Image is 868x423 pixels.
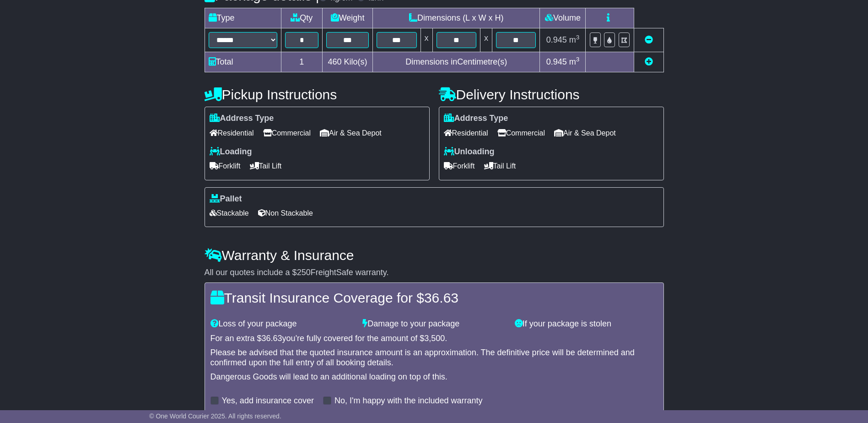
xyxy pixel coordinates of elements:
span: Air & Sea Depot [554,126,616,140]
span: 36.63 [424,290,458,305]
label: Pallet [210,194,242,204]
td: Total [205,52,281,72]
div: Dangerous Goods will lead to an additional loading on top of this. [210,372,658,382]
span: Air & Sea Depot [320,126,382,140]
span: Residential [210,126,254,140]
label: Address Type [444,114,508,124]
label: Address Type [210,114,274,124]
div: Loss of your package [206,319,358,329]
span: 36.63 [262,334,282,343]
td: Qty [281,8,323,28]
span: Non Stackable [258,206,313,220]
span: © One World Courier 2025. All rights reserved. [149,412,281,420]
div: Please be advised that the quoted insurance amount is an approximation. The definitive price will... [210,348,658,368]
label: Yes, add insurance cover [222,396,314,406]
span: Residential [444,126,488,140]
span: Commercial [263,126,311,140]
td: Weight [323,8,373,28]
div: If your package is stolen [510,319,663,329]
td: x [421,28,432,52]
td: Type [205,8,281,28]
td: 1 [281,52,323,72]
span: Stackable [210,206,249,220]
div: For an extra $ you're fully covered for the amount of $ . [210,334,658,344]
span: m [569,57,580,66]
span: 460 [328,57,342,66]
a: Remove this item [645,35,653,44]
td: Volume [540,8,586,28]
span: Tail Lift [484,159,516,173]
sup: 3 [576,56,580,63]
a: Add new item [645,57,653,66]
span: 250 [297,268,311,277]
span: Commercial [497,126,545,140]
span: 0.945 [546,35,567,44]
div: All our quotes include a $ FreightSafe warranty. [205,268,664,278]
span: 0.945 [546,57,567,66]
h4: Pickup Instructions [205,87,430,102]
div: Damage to your package [358,319,510,329]
span: Tail Lift [250,159,282,173]
sup: 3 [576,34,580,41]
label: Loading [210,147,252,157]
label: Unloading [444,147,495,157]
span: 3,500 [424,334,445,343]
h4: Delivery Instructions [439,87,664,102]
span: m [569,35,580,44]
td: x [480,28,492,52]
label: No, I'm happy with the included warranty [334,396,483,406]
span: Forklift [444,159,475,173]
span: Forklift [210,159,241,173]
h4: Transit Insurance Coverage for $ [210,290,658,305]
h4: Warranty & Insurance [205,248,664,263]
td: Kilo(s) [323,52,373,72]
td: Dimensions in Centimetre(s) [373,52,540,72]
td: Dimensions (L x W x H) [373,8,540,28]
